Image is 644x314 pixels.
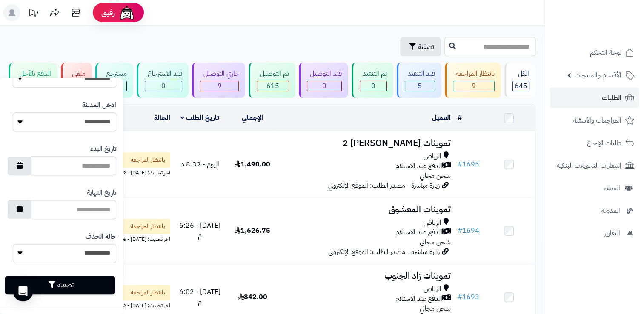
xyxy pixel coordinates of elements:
[395,63,443,98] a: قيد التنفيذ 5
[297,63,350,98] a: قيد التوصيل 0
[419,171,450,181] span: شحن مجاني
[418,81,422,91] span: 5
[307,69,342,79] div: قيد التوصيل
[101,8,115,18] span: رفيق
[443,63,503,98] a: بانتظار المراجعة 9
[94,63,135,98] a: مسترجع 5
[419,237,450,247] span: شحن مجاني
[87,188,116,198] label: تاريخ النهاية
[282,138,451,148] h3: تموينات [PERSON_NAME] 2
[307,81,341,91] div: 0
[423,218,441,228] span: الرياض
[550,200,639,221] a: المدونة
[328,180,439,191] span: زيارة مباشرة - مصدر الطلب: الموقع الإلكتروني
[405,81,435,91] div: 5
[550,110,639,131] a: المراجعات والأسئلة
[179,287,220,307] span: [DATE] - 6:02 م
[550,88,639,108] a: الطلبات
[131,288,165,297] span: بانتظار المراجعة
[154,113,170,123] a: الحالة
[7,63,59,98] a: الدفع بالآجل 0
[457,226,479,236] a: #1694
[432,113,450,123] a: العميل
[17,69,51,79] div: الدفع بالآجل
[590,47,621,59] span: لوحة التحكم
[550,178,639,198] a: العملاء
[550,223,639,243] a: التقارير
[550,43,639,63] a: لوحة التحكم
[514,81,527,91] span: 645
[131,156,165,164] span: بانتظار المراجعة
[395,228,442,237] span: الدفع عند الاستلام
[257,69,289,79] div: تم التوصيل
[190,63,247,98] a: جاري التوصيل 9
[13,281,33,301] div: Open Intercom Messenger
[457,159,479,169] a: #1695
[360,81,386,91] div: 0
[418,42,434,52] span: تصفية
[457,113,461,123] a: #
[200,69,239,79] div: جاري التوصيل
[395,161,442,171] span: الدفع عند الاستلام
[218,81,222,91] span: 9
[453,69,495,79] div: بانتظار المراجعة
[457,292,479,302] a: #1693
[266,81,279,91] span: 615
[59,63,94,98] a: ملغي 2
[180,113,219,123] a: تاريخ الطلب
[69,69,86,79] div: ملغي
[145,81,182,91] div: 0
[457,226,462,236] span: #
[472,81,476,91] span: 9
[145,69,182,79] div: قيد الاسترجاع
[550,133,639,153] a: طلبات الإرجاع
[586,19,636,37] img: logo-2.png
[575,69,621,81] span: الأقسام والمنتجات
[247,63,297,98] a: تم التوصيل 615
[282,271,451,281] h3: تموينات زاد الجنوب
[453,81,494,91] div: 9
[135,63,190,98] a: قيد الاسترجاع 0
[23,4,44,23] a: تحديثات المنصة
[85,232,116,242] label: حالة الحذف
[282,205,451,214] h3: تموينات المعشوق
[103,69,127,79] div: مسترجع
[405,69,435,79] div: قيد التنفيذ
[602,92,621,104] span: الطلبات
[360,69,387,79] div: تم التنفيذ
[503,63,537,98] a: الكل645
[573,114,621,126] span: المراجعات والأسئلة
[419,303,450,314] span: شحن مجاني
[550,155,639,176] a: إشعارات التحويلات البنكية
[371,81,375,91] span: 0
[400,37,441,56] button: تصفية
[200,81,238,91] div: 9
[604,227,620,239] span: التقارير
[601,205,620,217] span: المدونة
[587,137,621,149] span: طلبات الإرجاع
[257,81,288,91] div: 615
[161,81,166,91] span: 0
[512,69,529,79] div: الكل
[395,294,442,304] span: الدفع عند الاستلام
[557,160,621,171] span: إشعارات التحويلات البنكية
[328,247,439,257] span: زيارة مباشرة - مصدر الطلب: الموقع الإلكتروني
[350,63,395,98] a: تم التنفيذ 0
[235,226,270,236] span: 1,626.75
[90,144,116,154] label: تاريخ البدء
[604,182,620,194] span: العملاء
[118,4,135,21] img: ai-face.png
[242,113,263,123] a: الإجمالي
[82,100,116,110] label: ادخل المدينة
[457,292,462,302] span: #
[179,220,220,240] span: [DATE] - 6:26 م
[131,222,165,231] span: بانتظار المراجعة
[235,159,270,169] span: 1,490.00
[5,276,115,294] button: تصفية
[423,151,441,161] span: الرياض
[180,159,219,169] span: اليوم - 8:32 م
[457,159,462,169] span: #
[423,284,441,294] span: الرياض
[238,292,267,302] span: 842.00
[322,81,326,91] span: 0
